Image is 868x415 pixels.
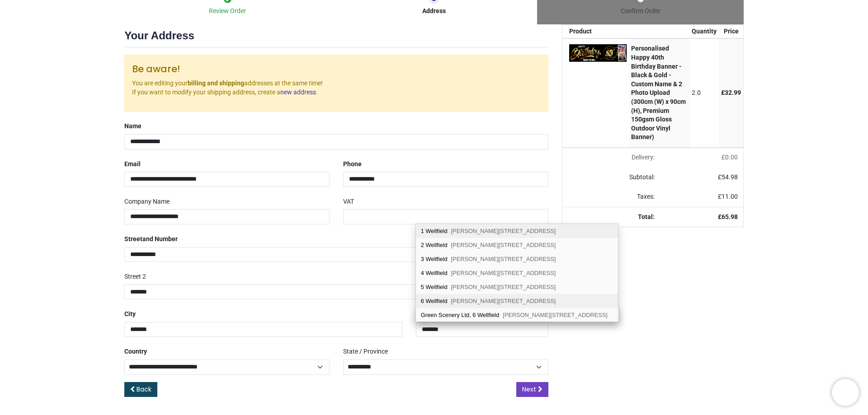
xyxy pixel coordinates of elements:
[451,242,556,248] span: [PERSON_NAME][STREET_ADDRESS]
[690,25,719,38] th: Quantity
[124,7,331,16] div: Review Order
[451,270,556,276] span: [PERSON_NAME][STREET_ADDRESS]
[343,344,388,359] label: State / Province
[725,154,738,161] span: 0.00
[124,382,157,397] a: Back
[416,280,618,294] div: 5 Wellfield
[503,312,608,318] span: [PERSON_NAME][STREET_ADDRESS]
[631,45,686,140] strong: Personalised Happy 40th Birthday Banner - Black & Gold - Custom Name & 2 Photo Upload (300cm (W) ...
[722,213,738,220] span: 65.98
[832,379,859,406] iframe: Brevo live chat
[416,266,618,280] div: 4 Wellfield
[451,298,556,304] span: [PERSON_NAME][STREET_ADDRESS]
[562,25,629,38] th: Product
[343,157,362,172] label: Phone
[132,62,541,75] h4: Be aware!
[638,213,655,220] strong: Total:
[721,89,741,96] span: £
[718,193,738,200] span: £
[343,194,354,210] label: VAT
[137,385,151,394] span: Back
[124,307,136,322] label: City
[537,7,744,16] div: Confirm Order
[522,385,536,394] span: Next
[719,25,743,38] th: Price
[692,89,717,98] div: 2.0
[142,235,178,242] span: and Number
[124,194,170,210] label: Company Name
[562,148,660,168] td: Delivery will be updated after choosing a new delivery method
[188,79,244,87] b: billing and shipping
[124,269,146,284] label: Street 2
[718,173,738,181] span: £
[451,284,556,290] span: [PERSON_NAME][STREET_ADDRESS]
[516,382,548,397] a: Next
[416,224,618,322] div: address list
[416,308,618,322] div: Green Scenery Ltd, 6 Wellfield
[132,79,541,97] p: You are editing your addresses at the same time! If you want to modify your shipping address, cre...
[124,157,141,172] label: Email
[562,187,660,207] td: Taxes:
[416,252,618,266] div: 3 Wellfield
[569,44,627,61] img: 5HAAAAAElFTkSuQmCC
[416,294,618,308] div: 6 Wellfield
[331,7,538,16] div: Address
[416,238,618,252] div: 2 Wellfield
[451,256,556,262] span: [PERSON_NAME][STREET_ADDRESS]
[722,193,738,200] span: 11.00
[124,28,548,47] h2: Your Address
[722,173,738,181] span: 54.98
[124,344,147,359] label: Country
[451,228,556,234] span: [PERSON_NAME][STREET_ADDRESS]
[280,89,316,96] a: new address
[718,213,738,220] strong: £
[416,224,618,238] div: 1 Wellfield
[725,89,741,96] span: 32.99
[124,119,142,134] label: Name
[124,232,178,247] label: Street
[722,154,738,161] span: £
[562,168,660,187] td: Subtotal:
